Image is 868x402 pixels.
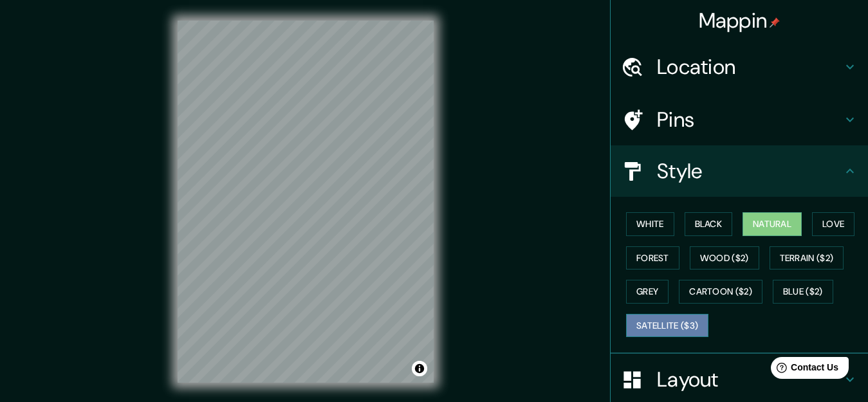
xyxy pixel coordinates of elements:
[753,352,854,388] iframe: Help widget launcher
[657,54,842,80] h4: Location
[773,280,833,304] button: Blue ($2)
[626,246,679,270] button: Forest
[690,246,759,270] button: Wood ($2)
[812,212,854,236] button: Love
[657,367,842,392] h4: Layout
[699,8,780,33] h4: Mappin
[657,107,842,132] h4: Pins
[626,314,708,338] button: Satellite ($3)
[657,158,842,184] h4: Style
[770,246,844,270] button: Terrain ($2)
[412,361,427,376] button: Toggle attribution
[626,280,669,304] button: Grey
[679,280,762,304] button: Cartoon ($2)
[685,212,733,236] button: Black
[611,94,868,145] div: Pins
[626,212,674,236] button: White
[770,17,780,28] img: pin-icon.png
[611,41,868,93] div: Location
[743,212,802,236] button: Natural
[178,21,434,383] canvas: Map
[611,145,868,197] div: Style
